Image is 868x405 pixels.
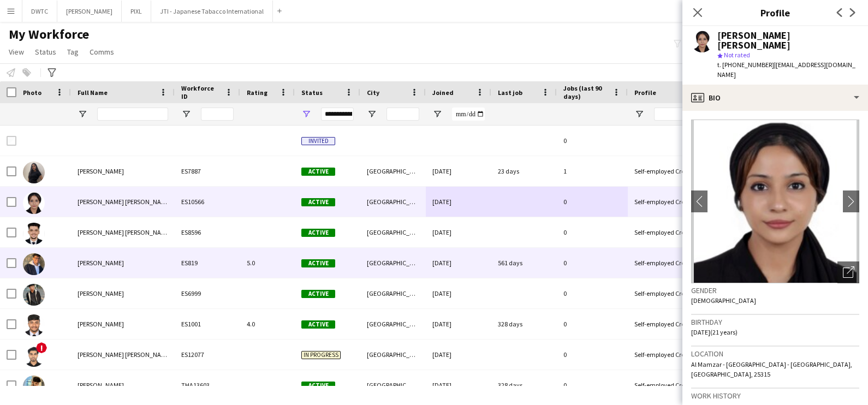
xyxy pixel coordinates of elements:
[78,350,171,359] span: [PERSON_NAME] [PERSON_NAME]
[691,328,738,336] span: [DATE] (21 years)
[4,45,28,59] a: View
[628,309,698,339] div: Self-employed Crew
[175,248,240,278] div: ES819
[36,342,47,353] span: !
[175,309,240,339] div: ES1001
[122,1,151,22] button: PIXL
[23,376,45,397] img: Abadul Haque
[23,314,45,336] img: Aaron Saji
[557,340,628,370] div: 0
[85,45,118,59] a: Comms
[35,47,56,57] span: Status
[691,360,852,378] span: Al Mamzar - [GEOGRAPHIC_DATA] - [GEOGRAPHIC_DATA], [GEOGRAPHIC_DATA], 25315
[301,198,335,206] span: Active
[23,345,45,367] img: Aashir Imran
[426,370,491,400] div: [DATE]
[557,278,628,308] div: 0
[432,109,442,119] button: Open Filter Menu
[628,340,698,370] div: Self-employed Crew
[23,192,45,214] img: Aaliyah Riyaz
[23,253,45,275] img: Aaqil Shiraz
[724,51,750,59] span: Not rated
[90,47,114,57] span: Comms
[628,187,698,217] div: Self-employed Crew
[181,84,221,100] span: Workforce ID
[151,1,273,22] button: JTI - Japanese Tabacco International
[491,248,557,278] div: 561 days
[563,84,608,100] span: Jobs (last 90 days)
[23,88,41,97] span: Photo
[78,167,124,175] span: [PERSON_NAME]
[634,109,644,119] button: Open Filter Menu
[557,309,628,339] div: 0
[45,66,58,79] app-action-btn: Advanced filters
[452,108,485,121] input: Joined Filter Input
[432,88,454,97] span: Joined
[360,156,426,186] div: [GEOGRAPHIC_DATA]
[301,382,335,390] span: Active
[628,248,698,278] div: Self-employed Crew
[628,217,698,247] div: Self-employed Crew
[628,278,698,308] div: Self-employed Crew
[9,26,89,43] span: My Workforce
[387,108,419,121] input: City Filter Input
[360,187,426,217] div: [GEOGRAPHIC_DATA]
[175,156,240,186] div: ES7887
[301,88,323,97] span: Status
[78,381,124,389] span: [PERSON_NAME]
[67,47,79,57] span: Tag
[78,320,124,328] span: [PERSON_NAME]
[426,217,491,247] div: [DATE]
[301,137,335,145] span: Invited
[367,88,379,97] span: City
[175,278,240,308] div: ES6999
[498,88,522,97] span: Last job
[426,278,491,308] div: [DATE]
[360,217,426,247] div: [GEOGRAPHIC_DATA]
[9,47,24,57] span: View
[78,289,124,297] span: [PERSON_NAME]
[491,156,557,186] div: 23 days
[23,284,45,306] img: Aaron Calma
[491,309,557,339] div: 328 days
[717,31,859,50] div: [PERSON_NAME] [PERSON_NAME]
[557,156,628,186] div: 1
[557,217,628,247] div: 0
[301,259,335,267] span: Active
[301,229,335,237] span: Active
[360,278,426,308] div: [GEOGRAPHIC_DATA]
[97,108,168,121] input: Full Name Filter Input
[301,320,335,329] span: Active
[557,126,628,156] div: 0
[175,187,240,217] div: ES10566
[426,156,491,186] div: [DATE]
[78,259,124,267] span: [PERSON_NAME]
[78,88,108,97] span: Full Name
[57,1,122,22] button: [PERSON_NAME]
[654,108,691,121] input: Profile Filter Input
[301,290,335,298] span: Active
[78,228,171,236] span: [PERSON_NAME] [PERSON_NAME]
[717,61,774,69] span: t. [PHONE_NUMBER]
[426,248,491,278] div: [DATE]
[360,309,426,339] div: [GEOGRAPHIC_DATA]
[360,340,426,370] div: [GEOGRAPHIC_DATA]
[628,370,698,400] div: Self-employed Crew
[247,88,267,97] span: Rating
[557,370,628,400] div: 0
[240,309,295,339] div: 4.0
[634,88,656,97] span: Profile
[367,109,377,119] button: Open Filter Menu
[201,108,234,121] input: Workforce ID Filter Input
[301,109,311,119] button: Open Filter Menu
[491,370,557,400] div: 328 days
[78,109,87,119] button: Open Filter Menu
[717,61,855,79] span: | [EMAIL_ADDRESS][DOMAIN_NAME]
[691,391,859,401] h3: Work history
[682,5,868,20] h3: Profile
[360,370,426,400] div: [GEOGRAPHIC_DATA]
[691,120,859,283] img: Crew avatar or photo
[175,217,240,247] div: ES8596
[426,187,491,217] div: [DATE]
[691,349,859,359] h3: Location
